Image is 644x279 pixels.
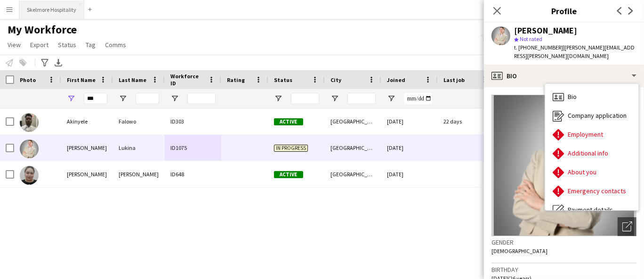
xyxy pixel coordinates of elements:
div: Employment [545,125,638,144]
div: Additional info [545,144,638,163]
div: 22 days [438,108,494,134]
h3: Gender [491,238,636,246]
img: Janiele Rivera [20,166,39,185]
input: First Name Filter Input [84,93,107,104]
span: [DEMOGRAPHIC_DATA] [491,247,547,254]
span: Emergency contacts [568,187,626,195]
span: t. [PHONE_NUMBER] [514,44,563,51]
span: Employment [568,130,603,139]
button: Open Filter Menu [170,94,179,103]
div: [PERSON_NAME] [61,135,113,161]
div: [PERSON_NAME] [514,26,577,35]
div: [PERSON_NAME] [61,161,113,187]
h3: Profile [484,5,644,17]
div: [PERSON_NAME] [113,161,165,187]
span: Status [274,76,292,83]
span: Export [30,41,48,49]
span: Company application [568,111,627,120]
button: Open Filter Menu [274,94,282,103]
span: Joined [387,76,405,83]
img: Elena Lukina [20,139,39,158]
div: Falowo [113,108,165,134]
img: Akinyele Falowo [20,113,39,132]
div: ID303 [165,108,221,134]
div: [GEOGRAPHIC_DATA] [325,108,381,134]
span: Last Name [119,76,146,83]
a: Comms [101,39,130,51]
input: Last Name Filter Input [136,93,159,104]
span: Rating [227,76,245,83]
app-action-btn: Advanced filters [39,57,50,68]
button: Open Filter Menu [387,94,395,103]
div: Payment details [545,201,638,220]
div: About you [545,163,638,182]
span: About you [568,168,596,176]
div: Open photos pop-in [618,217,636,236]
span: Additional info [568,149,608,157]
div: Emergency contacts [545,182,638,201]
button: Open Filter Menu [119,94,127,103]
a: View [4,39,24,51]
a: Export [26,39,52,51]
input: Joined Filter Input [404,93,432,104]
span: First Name [67,76,96,83]
span: Comms [105,41,126,49]
div: [DATE] [381,135,438,161]
span: | [PERSON_NAME][EMAIL_ADDRESS][PERSON_NAME][DOMAIN_NAME] [514,44,635,59]
div: Bio [545,88,638,107]
h3: Birthday [491,265,636,274]
div: [GEOGRAPHIC_DATA] [325,135,381,161]
span: Active [274,171,303,178]
button: Open Filter Menu [67,94,75,103]
div: [DATE] [381,108,438,134]
span: View [8,41,21,49]
span: Payment details [568,205,613,214]
span: Not rated [520,35,542,42]
a: Status [54,39,80,51]
div: [DATE] [381,161,438,187]
input: City Filter Input [347,93,376,104]
span: Photo [20,76,36,83]
button: Skelmore Hospitality [19,0,84,19]
span: Workforce ID [170,73,204,87]
span: Active [274,118,303,125]
div: ID1075 [165,135,221,161]
span: City [330,76,341,83]
span: Status [58,41,76,49]
img: Crew avatar or photo [491,95,636,236]
div: Bio [484,65,644,87]
input: Status Filter Input [291,93,319,104]
span: My Workforce [8,23,77,37]
a: Tag [82,39,99,51]
app-action-btn: Export XLSX [53,57,64,68]
div: Lukina [113,135,165,161]
button: Open Filter Menu [330,94,339,103]
div: Akinyele [61,108,113,134]
span: In progress [274,145,308,152]
span: Tag [86,41,96,49]
span: Last job [443,76,465,83]
input: Workforce ID Filter Input [187,93,216,104]
div: Company application [545,107,638,125]
span: Bio [568,92,577,101]
div: [GEOGRAPHIC_DATA] [325,161,381,187]
div: ID648 [165,161,221,187]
